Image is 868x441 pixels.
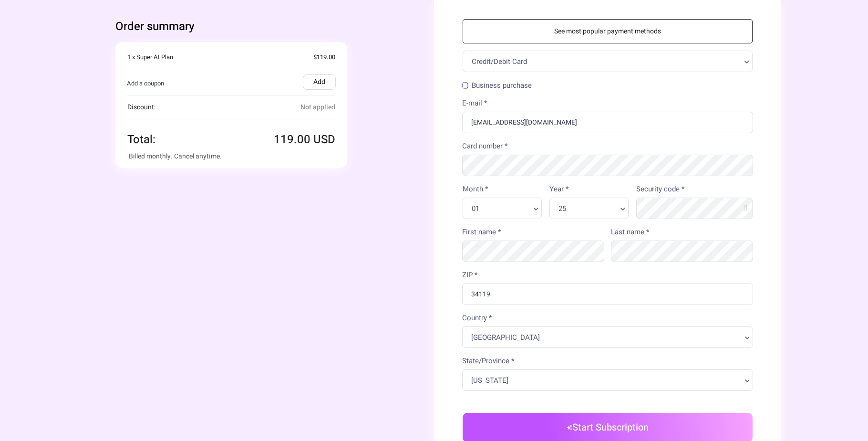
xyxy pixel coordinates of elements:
span: Credit/Debit Card [472,57,740,66]
span: Total: [127,131,155,148]
div: Order summary [115,19,405,34]
img: icon [567,425,572,430]
label: Add [303,74,336,90]
label: First name * [462,227,501,238]
a: [US_STATE] [471,376,753,388]
label: Last name * [611,227,649,238]
span: 25 [558,204,616,213]
label: ZIP * [462,270,477,281]
label: State/Province * [462,356,514,367]
a: See most popular payment methods [463,19,753,43]
span: $119.00 [313,52,335,62]
label: Month * [463,184,488,195]
label: Year * [549,184,568,195]
i: .00 [294,131,310,148]
span: [GEOGRAPHIC_DATA] [471,333,740,342]
label: Business purchase [462,82,532,89]
label: Card number * [462,141,507,152]
span: 1 x Super AI Plan [127,52,173,62]
a: Credit/Debit Card [472,57,752,69]
label: E-mail * [462,98,487,109]
span: 01 [472,204,529,213]
a: [GEOGRAPHIC_DATA] [471,333,753,345]
span: 119 [274,131,310,148]
span: Not applied [300,102,335,113]
span: Add a coupon [127,79,164,88]
span: [US_STATE] [471,376,740,385]
a: 01 [472,204,541,216]
label: Security code * [636,184,684,195]
a: 25 [558,204,628,216]
label: Country * [462,313,492,324]
span: USD [313,131,335,148]
span: Discount: [127,102,155,112]
div: Billed monthly. Cancel anytime. [129,151,334,161]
